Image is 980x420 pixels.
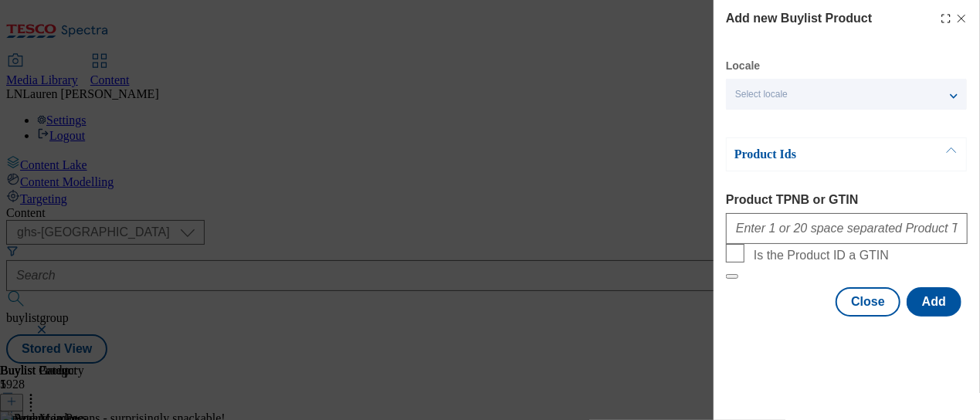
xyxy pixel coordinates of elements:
p: Product Ids [734,147,897,162]
span: Is the Product ID a GTIN [754,249,889,262]
input: Enter 1 or 20 space separated Product TPNB or GTIN [726,213,968,244]
button: Select locale [726,79,967,110]
button: Add [907,287,961,317]
h4: Add new Buylist Product [726,9,872,28]
label: Product TPNB or GTIN [726,193,968,207]
label: Locale [726,62,760,70]
button: Close [836,287,900,317]
span: Select locale [735,89,788,100]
